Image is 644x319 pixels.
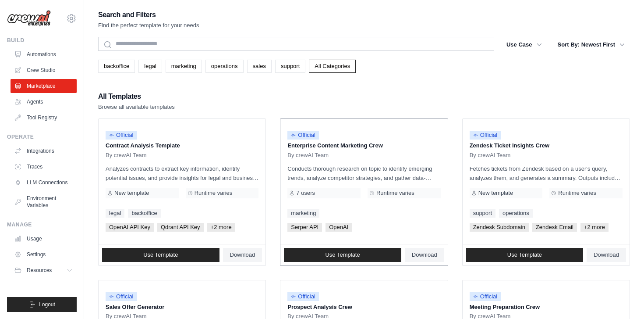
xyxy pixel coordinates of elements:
[106,223,154,232] span: OpenAI API Key
[11,160,77,174] a: Traces
[499,209,533,218] a: operations
[470,141,623,150] p: Zendesk Ticket Insights Crew
[11,247,77,262] a: Settings
[287,131,319,140] span: Official
[11,47,77,61] a: Automations
[532,223,577,232] span: Zendesk Email
[325,251,360,258] span: Use Template
[7,133,77,140] div: Operate
[284,248,401,262] a: Use Template
[7,37,77,44] div: Build
[287,164,440,183] p: Conducts thorough research on topic to identify emerging trends, analyze competitor strategies, a...
[594,251,619,258] span: Download
[106,209,124,218] a: legal
[466,248,584,262] a: Use Template
[287,292,319,301] span: Official
[287,223,322,232] span: Serper API
[128,209,160,218] a: backoffice
[11,191,77,212] a: Environment Variables
[138,60,162,73] a: legal
[11,232,77,246] a: Usage
[470,152,511,159] span: By crewAI Team
[470,223,529,232] span: Zendesk Subdomain
[470,303,623,312] p: Meeting Preparation Crew
[580,223,609,232] span: +2 more
[558,190,596,197] span: Runtime varies
[11,144,77,158] a: Integrations
[106,131,137,140] span: Official
[478,190,513,197] span: New template
[287,209,319,218] a: marketing
[470,209,495,218] a: support
[230,251,255,258] span: Download
[587,248,626,262] a: Download
[7,10,51,27] img: Logo
[166,60,202,73] a: marketing
[195,190,233,197] span: Runtime varies
[296,190,315,197] span: 7 users
[106,152,147,159] span: By crewAI Team
[247,60,272,73] a: sales
[106,303,258,312] p: Sales Offer Generator
[207,223,235,232] span: +2 more
[501,37,547,53] button: Use Case
[470,131,501,140] span: Official
[114,190,149,197] span: New template
[11,263,77,277] button: Resources
[309,60,356,73] a: All Categories
[287,141,440,150] p: Enterprise Content Marketing Crew
[326,223,352,232] span: OpenAI
[98,103,175,111] p: Browse all available templates
[223,248,262,262] a: Download
[11,63,77,77] a: Crew Studio
[102,248,219,262] a: Use Template
[507,251,542,258] span: Use Template
[157,223,204,232] span: Qdrant API Key
[7,297,77,312] button: Logout
[106,164,258,183] p: Analyzes contracts to extract key information, identify potential issues, and provide insights fo...
[205,60,244,73] a: operations
[106,292,137,301] span: Official
[143,251,178,258] span: Use Template
[98,60,135,73] a: backoffice
[39,301,55,308] span: Logout
[470,164,623,183] p: Fetches tickets from Zendesk based on a user's query, analyzes them, and generates a summary. Out...
[470,292,501,301] span: Official
[7,221,77,228] div: Manage
[11,176,77,190] a: LLM Connections
[98,21,199,30] p: Find the perfect template for your needs
[287,152,329,159] span: By crewAI Team
[27,267,52,274] span: Resources
[11,95,77,109] a: Agents
[11,79,77,93] a: Marketplace
[287,303,440,312] p: Prospect Analysis Crew
[98,9,199,21] h2: Search and Filters
[275,60,305,73] a: support
[11,111,77,125] a: Tool Registry
[376,190,414,197] span: Runtime varies
[405,248,444,262] a: Download
[98,90,175,103] h2: All Templates
[106,141,258,150] p: Contract Analysis Template
[552,37,630,53] button: Sort By: Newest First
[412,251,437,258] span: Download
